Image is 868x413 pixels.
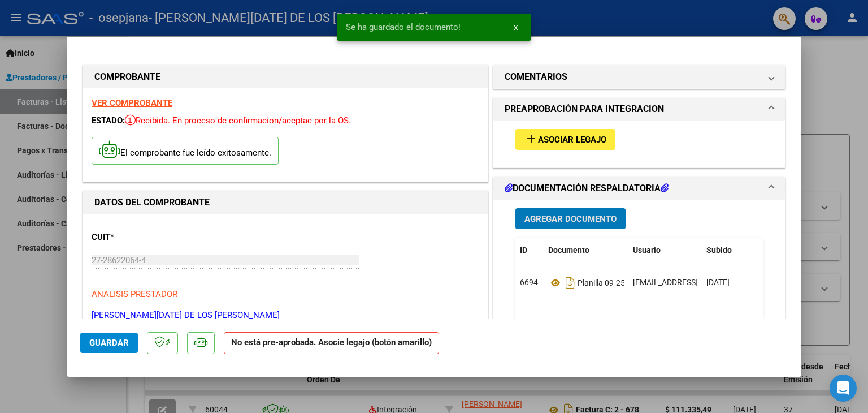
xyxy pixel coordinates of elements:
[563,274,578,292] i: Descargar documento
[505,182,669,195] h1: DOCUMENTACIÓN RESPALDATORIA
[493,177,785,200] mat-expansion-panel-header: DOCUMENTACIÓN RESPALDATORIA
[515,129,615,150] button: Asociar Legajo
[548,278,625,287] span: Planilla 09-25
[628,238,702,263] datatable-header-cell: Usuario
[92,137,279,165] p: El comprobante fue leído exitosamente.
[94,71,160,82] strong: COMPROBANTE
[706,278,730,287] span: [DATE]
[758,238,815,263] datatable-header-cell: Acción
[493,98,785,121] mat-expansion-panel-header: PREAPROBACIÓN PARA INTEGRACION
[125,115,351,126] span: Recibida. En proceso de confirmacion/aceptac por la OS.
[544,238,628,263] datatable-header-cell: Documento
[92,115,125,126] span: ESTADO:
[520,278,542,287] span: 66945
[493,121,785,167] div: PREAPROBACIÓN PARA INTEGRACION
[92,231,208,244] p: CUIT
[515,238,544,263] datatable-header-cell: ID
[505,102,664,116] h1: PREAPROBACIÓN PARA INTEGRACION
[538,135,606,145] span: Asociar Legajo
[94,197,210,208] strong: DATOS DEL COMPROBANTE
[92,289,177,299] span: ANALISIS PRESTADOR
[515,208,626,229] button: Agregar Documento
[520,246,527,255] span: ID
[524,214,617,224] span: Agregar Documento
[92,309,479,322] p: [PERSON_NAME][DATE] DE LOS [PERSON_NAME]
[633,246,661,255] span: Usuario
[524,132,538,145] mat-icon: add
[702,238,758,263] datatable-header-cell: Subido
[224,332,439,354] strong: No está pre-aprobada. Asocie legajo (botón amarillo)
[633,278,824,287] span: [EMAIL_ADDRESS][DOMAIN_NAME] - [PERSON_NAME]
[493,66,785,88] mat-expansion-panel-header: COMENTARIOS
[706,246,732,255] span: Subido
[505,70,567,84] h1: COMENTARIOS
[89,338,129,348] span: Guardar
[92,98,172,108] a: VER COMPROBANTE
[548,246,589,255] span: Documento
[80,333,138,353] button: Guardar
[830,375,857,402] div: Open Intercom Messenger
[346,21,461,33] span: Se ha guardado el documento!
[505,17,527,37] button: x
[514,22,518,32] span: x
